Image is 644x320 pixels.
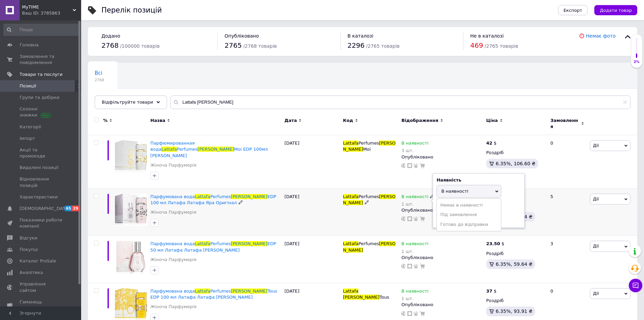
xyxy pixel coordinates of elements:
[343,141,359,146] span: Lattafa
[401,201,434,207] div: 1 шт.
[496,308,532,314] span: 6.35%, 93.91 ₴
[283,135,341,189] div: [DATE]
[20,206,70,212] span: [DEMOGRAPHIC_DATA]
[401,302,483,308] div: Опубліковано
[197,147,234,152] span: [PERSON_NAME]
[20,176,63,188] span: Відновлення позицій
[437,200,501,210] li: Немає в наявності
[401,296,428,301] div: 1 шт.
[593,291,599,296] span: Дії
[486,241,500,246] b: 23.50
[496,261,532,267] span: 6.35%, 59.64 ₴
[366,43,400,49] span: / 2765 товарів
[600,8,632,13] span: Додати товар
[283,188,341,236] div: [DATE]
[546,236,588,283] div: 3
[20,124,41,130] span: Категорії
[231,241,267,246] span: [PERSON_NAME]
[348,41,365,49] span: 2296
[170,95,630,109] input: Пошук по назві позиції, артикулу і пошуковим запитам
[210,241,231,246] span: Perfumes
[101,41,119,49] span: 2768
[20,165,58,171] span: Видалені позиції
[343,289,359,294] span: Lattafa
[150,141,268,158] a: Парфюмированная водаLattafaPerfumes[PERSON_NAME]Moi EDP 100мл [PERSON_NAME]
[102,100,153,105] span: Відфільтруйте товари
[150,241,195,246] span: Парфумована вода
[20,94,59,101] span: Групи та добірки
[437,210,501,219] li: Під замовлення
[115,194,147,226] img: Парфюмированная вода Lattafa Perfumes Yara EDP 100мл Латтафа Латафа Яра Оригинал
[20,71,63,78] span: Товари та послуги
[343,241,359,246] span: Lattafa
[343,194,359,199] span: Lattafa
[231,194,267,199] span: [PERSON_NAME]
[441,189,468,194] span: В наявності
[343,295,380,300] span: [PERSON_NAME]
[437,220,501,229] li: Готово до відправки
[401,255,483,261] div: Опубліковано
[101,7,162,14] div: Перелік позицій
[401,241,428,248] span: В наявності
[150,304,196,310] a: Жіноча Парфумерія
[150,194,276,205] a: Парфумована водаLattafaPerfumes[PERSON_NAME]EDP 100 мл Латафа Латафа Яра Оригінал
[20,147,63,159] span: Акції та промокоди
[20,258,56,264] span: Каталог ProSale
[64,206,72,211] span: 65
[195,289,210,294] span: Lattafa
[150,289,277,300] a: Парфумована водаLattafaPerfumes[PERSON_NAME]Tous EDP 100 мл Латафа Латафа [PERSON_NAME]
[224,41,242,49] span: 2765
[401,194,428,201] span: В наявності
[486,251,545,257] div: Роздріб
[546,188,588,236] div: 5
[231,289,267,294] span: [PERSON_NAME]
[161,147,177,152] span: Lattafa
[95,96,148,102] span: Монеты и банкноты
[285,118,297,124] span: Дата
[401,118,438,124] span: Відображення
[210,289,231,294] span: Perfumes
[486,140,497,146] div: $
[470,33,504,39] span: Не в каталозі
[20,270,43,276] span: Аналітика
[195,241,210,246] span: Lattafa
[120,43,160,49] span: / 100000 товарів
[20,54,63,66] span: Замовлення та повідомлення
[593,243,599,249] span: Дії
[150,257,196,263] a: Жіноча Парфумерія
[401,249,428,254] div: 1 шт.
[20,106,63,118] span: Сезонні знижки
[3,24,80,36] input: Пошук
[20,281,63,293] span: Управління сайтом
[401,289,428,296] span: В наявності
[20,235,37,241] span: Відгуки
[72,206,80,211] span: 29
[470,41,483,49] span: 469
[550,118,579,130] span: Замовлення
[283,236,341,283] div: [DATE]
[150,147,268,158] span: Moi EDP 100мл [PERSON_NAME]
[150,289,195,294] span: Парфумована вода
[101,33,120,39] span: Додано
[363,147,371,152] span: Moi
[20,217,63,229] span: Показники роботи компанії
[401,154,483,160] div: Опубліковано
[593,143,599,148] span: Дії
[486,288,497,294] div: $
[486,298,545,304] div: Роздріб
[401,141,428,148] span: В наявності
[150,118,165,124] span: Назва
[243,43,277,49] span: / 2768 товарів
[20,83,36,89] span: Позиції
[348,33,374,39] span: В каталозі
[486,118,498,124] span: Ціна
[150,241,276,252] span: EDP 50 мл Латафа Латафа [PERSON_NAME]
[343,241,396,252] span: [PERSON_NAME]
[358,194,379,199] span: Perfumes
[436,177,521,183] div: Наявність
[401,148,428,153] div: 3 шт.
[594,5,637,15] button: Додати товар
[484,43,518,49] span: / 2765 товарів
[177,147,197,152] span: Perfumes
[558,5,588,15] button: Експорт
